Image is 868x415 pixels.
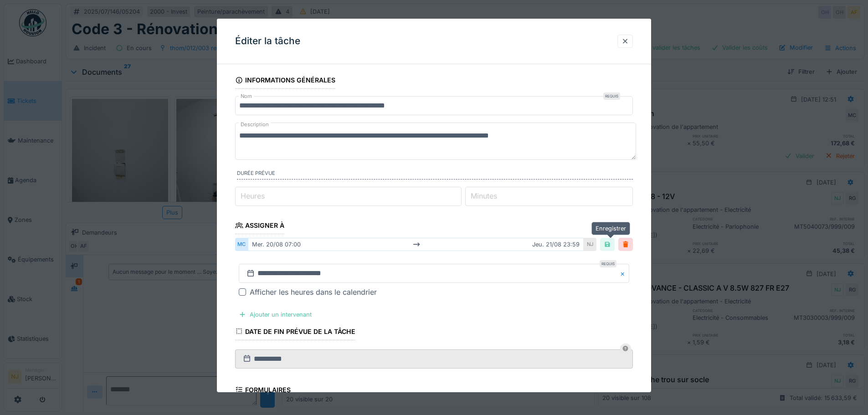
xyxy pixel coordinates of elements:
div: Assigner à [235,219,284,234]
div: Enregistrer [591,222,630,235]
div: Requis [600,260,616,267]
h3: Éditer la tâche [235,36,300,47]
div: Formulaires [235,383,291,399]
label: Minutes [469,190,499,201]
div: Date de fin prévue de la tâche [235,325,355,340]
div: Informations générales [235,73,335,89]
div: Afficher les heures dans le calendrier [250,287,377,297]
div: Requis [603,92,620,100]
label: Nom [239,92,254,100]
label: Heures [239,190,267,201]
div: NJ [584,238,596,251]
button: Close [619,264,629,283]
label: Durée prévue [237,169,633,179]
div: mer. 20/08 07:00 jeu. 21/08 23:59 [248,238,584,251]
div: Ajouter un intervenant [235,308,315,321]
label: Description [239,119,271,130]
div: MC [235,238,248,251]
